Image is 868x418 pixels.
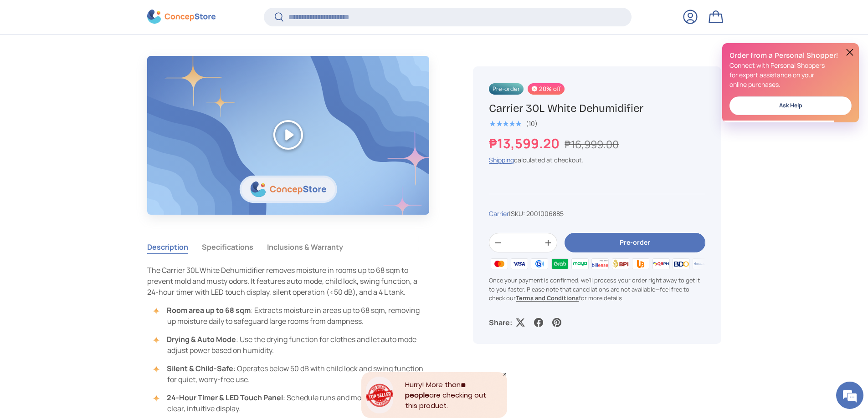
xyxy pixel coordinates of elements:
p: Once your payment is confirmed, we'll process your order right away to get it to you faster. Plea... [489,277,705,303]
li: : Operates below 50 dB with child lock and swing function for quiet, worry-free use. [156,363,430,385]
h1: Carrier 30L White Dehumidifier [489,101,705,116]
s: ₱16,999.00 [565,137,619,151]
a: Terms and Conditions [516,294,579,302]
a: Ask Help [729,96,852,115]
button: Specifications [202,237,253,257]
li: : Schedule runs and monitor settings on a clear, intuitive display. [156,392,430,414]
strong: Silent & Child-Safe [167,363,233,373]
img: master [489,257,509,271]
img: grabpay [550,257,570,271]
button: Inclusions & Warranty [267,237,343,257]
img: bdo [671,257,691,271]
img: ubp [631,257,651,271]
li: : Use the drying function for clothes and let auto mode adjust power based on humidity. [156,334,430,356]
span: The Carrier 30L White Dehumidifier removes moisture in rooms up to 68 sqm to prevent mold and mus... [147,265,417,297]
a: 5.0 out of 5.0 stars (10) [489,118,538,128]
img: maya [570,257,590,271]
h2: Order from a Personal Shopper! [729,50,852,60]
a: Shipping [489,156,514,164]
strong: ₱13,599.20 [489,134,562,152]
img: billease [590,257,610,271]
button: Description [147,237,188,257]
span: Pre-order [489,83,524,95]
img: bpi [611,257,631,271]
div: Close [503,372,507,377]
span: 20% off [528,83,565,95]
img: qrph [651,257,671,271]
strong: Drying & Auto Mode [167,334,236,344]
div: calculated at checkout. [489,155,705,165]
a: Carrier [489,209,509,218]
img: gcash [529,257,550,271]
img: visa [509,257,529,271]
span: ★★★★★ [489,119,521,128]
strong: 24-Hour Timer & LED Touch Panel [167,393,283,403]
button: Pre-order [565,233,705,253]
p: Connect with Personal Shoppers for expert assistance on your online purchases. [729,60,852,89]
li: : Extracts moisture in areas up to 68 sqm, removing up moisture daily to safeguard large rooms fr... [156,305,430,327]
img: ConcepStore [147,10,216,24]
img: metrobank [691,257,711,271]
div: (10) [526,120,538,127]
strong: Room area up to 68 sqm [167,305,251,315]
span: | [509,209,564,218]
div: 5.0 out of 5.0 stars [489,120,521,128]
p: Share: [489,317,512,328]
span: SKU: [511,209,525,218]
span: 2001006885 [526,209,564,218]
